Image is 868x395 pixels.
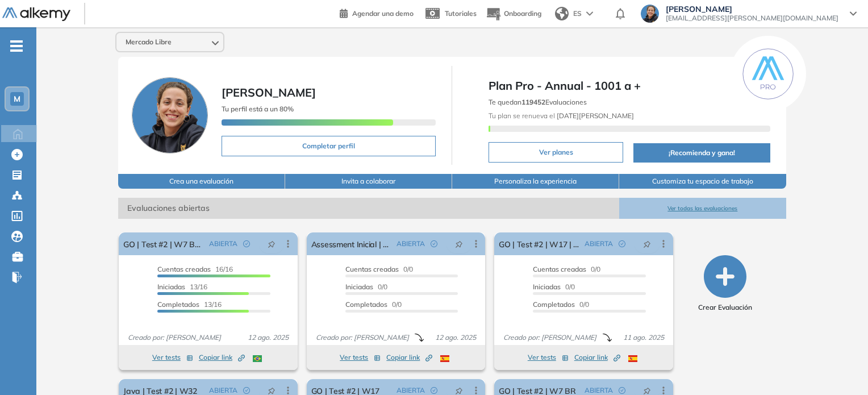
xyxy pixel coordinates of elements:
[222,105,294,113] span: Tu perfil está a un 80%
[123,332,226,343] span: Creado por: [PERSON_NAME]
[698,255,752,313] button: Crear Evaluación
[259,235,284,253] button: pushpin
[555,7,569,20] img: world
[157,282,185,291] span: Iniciadas
[619,174,786,189] button: Customiza tu espacio de trabajo
[209,239,237,249] span: ABIERTA
[199,352,245,363] span: Copiar link
[345,300,387,309] span: Completados
[253,355,262,362] img: BRA
[489,98,587,106] span: Te quedan Evaluaciones
[633,143,770,163] button: ¡Recomienda y gana!
[431,332,481,343] span: 12 ago. 2025
[222,136,436,156] button: Completar perfil
[619,387,625,394] span: check-circle
[345,300,402,309] span: 0/0
[157,300,222,309] span: 13/16
[504,9,541,18] span: Onboarding
[243,240,250,247] span: check-circle
[574,352,620,363] span: Copiar link
[445,9,477,18] span: Tutoriales
[499,232,579,255] a: GO | Test #2 | W17 | Recuperatorio
[152,351,193,364] button: Ver tests
[619,198,786,219] button: Ver todas las evaluaciones
[132,77,208,153] img: Foto de perfil
[340,351,381,364] button: Ver tests
[268,386,276,395] span: pushpin
[431,387,437,394] span: check-circle
[533,300,589,309] span: 0/0
[489,142,623,163] button: Ver planes
[586,11,593,16] img: arrow
[533,282,561,291] span: Iniciadas
[126,38,172,47] span: Mercado Libre
[555,111,634,120] b: [DATE][PERSON_NAME]
[635,235,660,253] button: pushpin
[386,352,432,363] span: Copiar link
[573,9,582,19] span: ES
[311,232,392,255] a: Assessment Inicial | BDD CX W1
[666,5,838,14] span: [PERSON_NAME]
[123,232,204,255] a: GO | Test #2 | W7 BR V2
[2,7,70,22] img: Logo
[666,14,838,23] span: [EMAIL_ADDRESS][PERSON_NAME][DOMAIN_NAME]
[14,94,20,103] span: M
[585,239,613,249] span: ABIERTA
[455,386,463,395] span: pushpin
[499,332,601,343] span: Creado por: [PERSON_NAME]
[397,239,425,249] span: ABIERTA
[157,282,207,291] span: 13/16
[157,265,211,273] span: Cuentas creadas
[285,174,452,189] button: Invita a colaborar
[452,174,619,189] button: Personaliza la experiencia
[528,351,569,364] button: Ver tests
[446,235,471,253] button: pushpin
[698,302,752,313] span: Crear Evaluación
[533,300,575,309] span: Completados
[521,98,545,106] b: 119452
[440,355,449,362] img: ESP
[619,240,625,247] span: check-circle
[345,282,387,291] span: 0/0
[489,111,634,120] span: Tu plan se renueva el
[10,45,23,47] i: -
[118,198,619,219] span: Evaluaciones abiertas
[386,351,432,364] button: Copiar link
[455,239,463,248] span: pushpin
[243,332,293,343] span: 12 ago. 2025
[533,282,575,291] span: 0/0
[619,332,669,343] span: 11 ago. 2025
[574,351,620,364] button: Copiar link
[533,265,586,273] span: Cuentas creadas
[643,239,651,248] span: pushpin
[345,265,413,273] span: 0/0
[643,386,651,395] span: pushpin
[157,265,233,273] span: 16/16
[431,240,437,247] span: check-circle
[486,2,541,26] button: Onboarding
[157,300,199,309] span: Completados
[352,9,414,18] span: Agendar una demo
[345,265,399,273] span: Cuentas creadas
[243,387,250,394] span: check-circle
[222,85,316,99] span: [PERSON_NAME]
[533,265,600,273] span: 0/0
[340,6,414,19] a: Agendar una demo
[489,77,770,94] span: Plan Pro - Annual - 1001 a +
[345,282,373,291] span: Iniciadas
[118,174,285,189] button: Crea una evaluación
[311,332,414,343] span: Creado por: [PERSON_NAME]
[628,355,637,362] img: ESP
[199,351,245,364] button: Copiar link
[268,239,276,248] span: pushpin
